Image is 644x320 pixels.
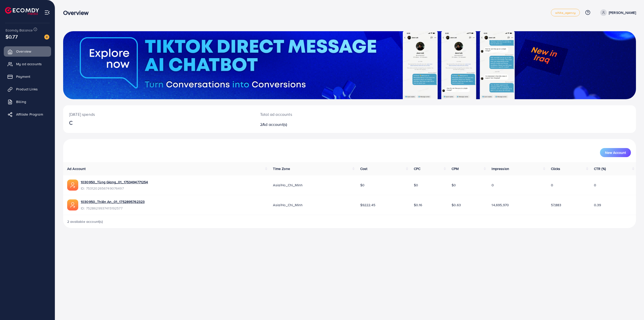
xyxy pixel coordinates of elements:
span: white_agency [555,11,576,14]
a: Affiliate Program [4,109,51,119]
p: [PERSON_NAME] [609,10,636,16]
span: ID: 7531202656749076497 [81,186,148,191]
h3: Overview [63,9,93,16]
span: Clicks [551,166,560,171]
span: 2 available account(s) [67,219,103,224]
span: $0 [360,183,365,188]
img: menu [44,10,50,15]
iframe: Chat [623,297,640,316]
span: CPM [452,166,459,171]
a: Product Links [4,84,51,94]
span: Product Links [16,87,38,92]
span: $0 [452,183,456,188]
h2: 2 [260,122,391,127]
img: image [44,34,49,40]
span: $0.63 [452,202,461,207]
a: 1030950_Tùng Giang_01_1753494771254 [81,180,148,185]
span: ID: 7528629937415192577 [81,206,145,211]
span: 0 [492,183,494,188]
a: 1030950_Thiên An_01_1752895762323 [81,199,145,204]
span: 57,883 [551,202,561,207]
span: 0.39 [594,202,601,207]
span: 0 [551,183,553,188]
a: My ad accounts [4,59,51,69]
span: Asia/Ho_Chi_Minh [273,202,303,207]
span: Impression [492,166,509,171]
span: 0 [594,183,596,188]
p: Total ad accounts [260,111,391,117]
span: 14,695,970 [492,202,509,207]
span: $0.77 [6,33,18,40]
span: Ecomdy Balance [6,28,33,33]
a: Overview [4,46,51,56]
img: ic-ads-acc.e4c84228.svg [67,199,78,210]
span: My ad accounts [16,61,42,66]
span: Affiliate Program [16,112,43,117]
span: $9222.45 [360,202,375,207]
img: logo [5,7,39,15]
img: ic-ads-acc.e4c84228.svg [67,180,78,191]
button: New Account [600,148,631,157]
span: Asia/Ho_Chi_Minh [273,183,303,188]
span: Ad Account [67,166,86,171]
span: Time Zone [273,166,290,171]
a: white_agency [551,9,580,16]
span: Cost [360,166,368,171]
a: [PERSON_NAME] [598,9,636,16]
span: CPC [414,166,420,171]
span: Ad account(s) [262,122,287,127]
a: Payment [4,72,51,82]
span: New Account [605,151,626,154]
span: Billing [16,99,26,104]
a: Billing [4,97,51,107]
span: $0 [414,183,418,188]
p: [DATE] spends [69,111,248,117]
span: Payment [16,74,30,79]
span: $0.16 [414,202,422,207]
span: CTR (%) [594,166,606,171]
span: Overview [16,49,31,54]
